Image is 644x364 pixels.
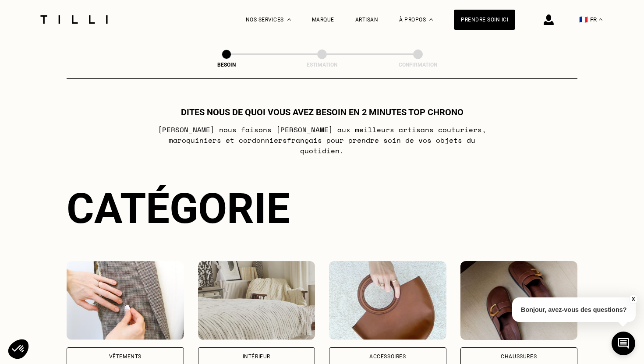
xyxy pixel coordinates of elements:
[287,18,291,21] img: Menu déroulant
[181,107,464,117] h1: Dites nous de quoi vous avez besoin en 2 minutes top chrono
[374,62,462,68] div: Confirmation
[243,354,270,359] div: Intérieur
[355,17,379,23] a: Artisan
[544,14,554,25] img: icône connexion
[501,354,537,359] div: Chaussures
[460,261,578,340] img: Chaussures
[149,124,496,156] p: [PERSON_NAME] nous faisons [PERSON_NAME] aux meilleurs artisans couturiers , maroquiniers et cord...
[278,62,366,68] div: Estimation
[37,15,111,24] img: Logo du service de couturière Tilli
[579,15,588,24] span: 🇫🇷
[454,10,515,30] a: Prendre soin ici
[67,184,577,233] div: Catégorie
[109,354,142,359] div: Vêtements
[183,62,270,68] div: Besoin
[429,18,433,21] img: Menu déroulant à propos
[512,297,636,322] p: Bonjour, avez-vous des questions?
[67,261,184,340] img: Vêtements
[329,261,446,340] img: Accessoires
[312,17,334,23] a: Marque
[198,261,315,340] img: Intérieur
[369,354,406,359] div: Accessoires
[599,18,602,21] img: menu déroulant
[629,294,637,304] button: X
